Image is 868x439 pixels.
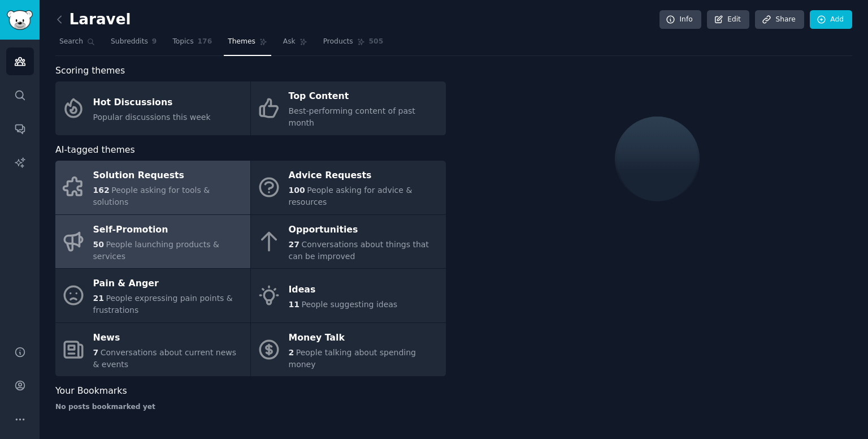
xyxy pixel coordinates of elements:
[93,113,211,122] span: Popular discussions this week
[289,240,300,249] span: 27
[93,275,245,293] div: Pain & Anger
[152,37,157,47] span: 9
[251,81,446,135] a: Top ContentBest-performing content of past month
[93,294,104,303] span: 21
[55,33,99,56] a: Search
[251,215,446,269] a: Opportunities27Conversations about things that can be improved
[707,10,749,29] a: Edit
[168,33,216,56] a: Topics176
[93,240,104,249] span: 50
[55,269,250,322] a: Pain & Anger21People expressing pain points & frustrations
[323,37,353,47] span: Products
[107,33,160,56] a: Subreddits9
[251,323,446,377] a: Money Talk2People talking about spending money
[289,106,415,127] span: Best-performing content of past month
[198,37,212,47] span: 176
[55,64,125,78] span: Scoring themes
[228,37,255,47] span: Themes
[93,348,237,369] span: Conversations about current news & events
[93,221,245,239] div: Self-Promotion
[289,167,440,185] div: Advice Requests
[289,186,305,195] span: 100
[55,323,250,377] a: News7Conversations about current news & events
[279,33,311,56] a: Ask
[224,33,271,56] a: Themes
[93,186,110,195] span: 162
[251,269,446,322] a: Ideas11People suggesting ideas
[301,300,397,309] span: People suggesting ideas
[755,10,804,29] a: Share
[7,10,33,30] img: GummySearch logo
[289,348,294,357] span: 2
[55,81,250,135] a: Hot DiscussionsPopular discussions this week
[93,93,211,111] div: Hot Discussions
[93,348,99,357] span: 7
[93,294,233,315] span: People expressing pain points & frustrations
[319,33,387,56] a: Products505
[810,10,852,29] a: Add
[251,161,446,214] a: Advice Requests100People asking for advice & resources
[55,384,127,398] span: Your Bookmarks
[93,186,210,206] span: People asking for tools & solutions
[172,37,193,47] span: Topics
[369,37,384,47] span: 505
[93,167,245,185] div: Solution Requests
[55,215,250,269] a: Self-Promotion50People launching products & services
[659,10,701,29] a: Info
[289,329,440,347] div: Money Talk
[55,143,135,157] span: AI-tagged themes
[289,221,440,239] div: Opportunities
[93,240,219,261] span: People launching products & services
[283,37,296,47] span: Ask
[55,161,250,214] a: Solution Requests162People asking for tools & solutions
[111,37,148,47] span: Subreddits
[55,402,446,412] div: No posts bookmarked yet
[289,186,413,206] span: People asking for advice & resources
[289,300,300,309] span: 11
[289,240,429,261] span: Conversations about things that can be improved
[55,11,131,29] h2: Laravel
[289,88,440,106] div: Top Content
[289,281,398,299] div: Ideas
[289,348,416,369] span: People talking about spending money
[59,37,83,47] span: Search
[93,329,245,347] div: News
